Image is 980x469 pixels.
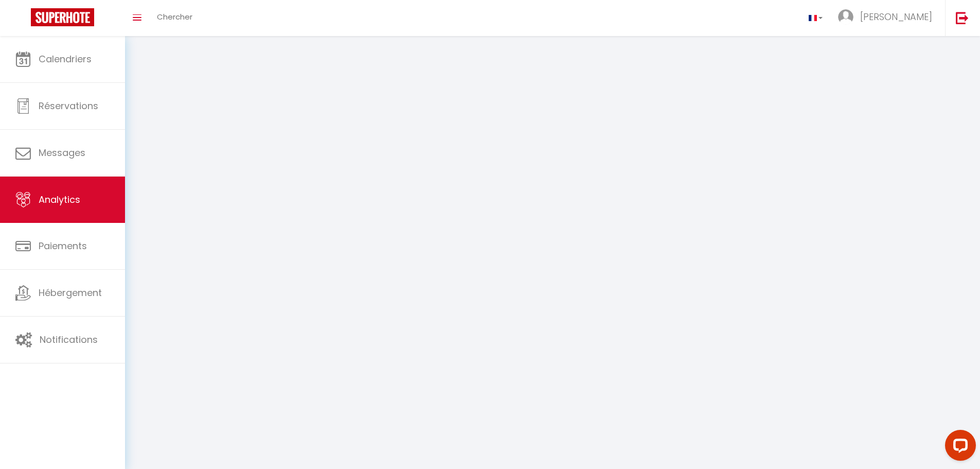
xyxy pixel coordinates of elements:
[31,8,94,26] img: Super Booking
[40,333,98,346] span: Notifications
[39,286,102,299] span: Hébergement
[956,11,969,24] img: logout
[860,10,932,23] span: [PERSON_NAME]
[838,9,853,25] img: ...
[937,426,980,469] iframe: LiveChat chat widget
[39,146,85,159] span: Messages
[39,239,87,252] span: Paiements
[39,53,92,65] span: Calendriers
[157,11,192,22] span: Chercher
[39,99,98,112] span: Réservations
[39,193,80,206] span: Analytics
